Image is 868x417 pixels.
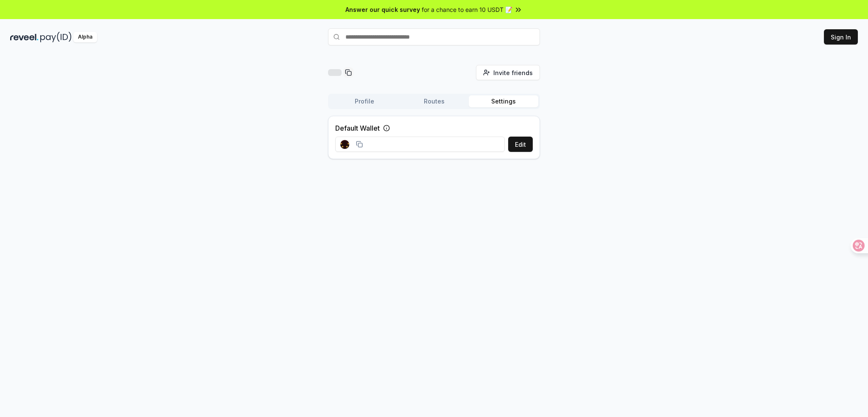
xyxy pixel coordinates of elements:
[73,32,97,42] div: Alpha
[824,29,858,45] button: Sign In
[469,95,538,107] button: Settings
[335,123,380,133] label: Default Wallet
[40,32,72,42] img: pay_id
[10,32,39,42] img: reveel_dark
[399,95,469,107] button: Routes
[345,5,420,14] span: Answer our quick survey
[330,95,399,107] button: Profile
[476,65,540,80] button: Invite friends
[508,137,533,152] button: Edit
[493,68,533,77] span: Invite friends
[422,5,512,14] span: for a chance to earn 10 USDT 📝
